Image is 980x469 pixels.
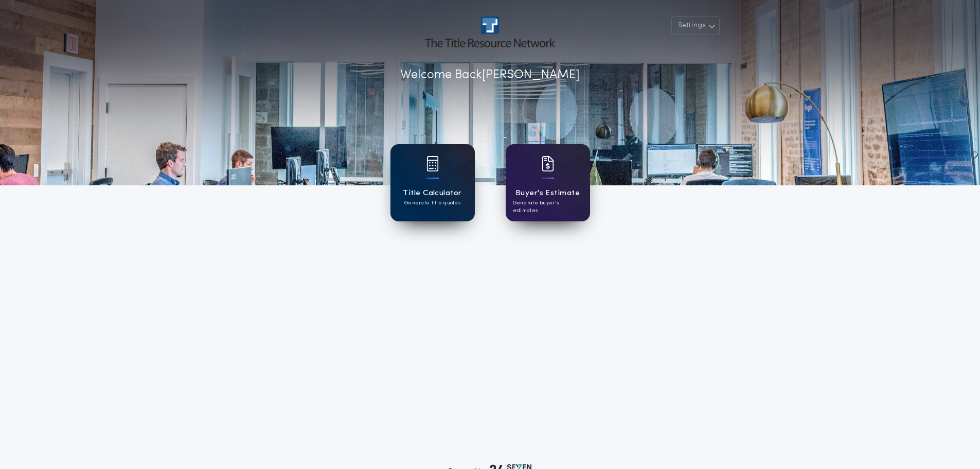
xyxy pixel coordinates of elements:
a: card iconTitle CalculatorGenerate title quotes [390,144,475,221]
p: Generate buyer's estimates [513,199,583,215]
img: card icon [426,156,439,171]
p: Welcome Back [PERSON_NAME] [400,66,580,84]
img: account-logo [425,16,555,47]
h1: Title Calculator [403,187,461,199]
button: Settings [671,16,720,35]
img: card icon [542,156,554,171]
h1: Buyer's Estimate [515,187,580,199]
p: Generate title quotes [404,199,460,207]
a: card iconBuyer's EstimateGenerate buyer's estimates [506,144,590,221]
